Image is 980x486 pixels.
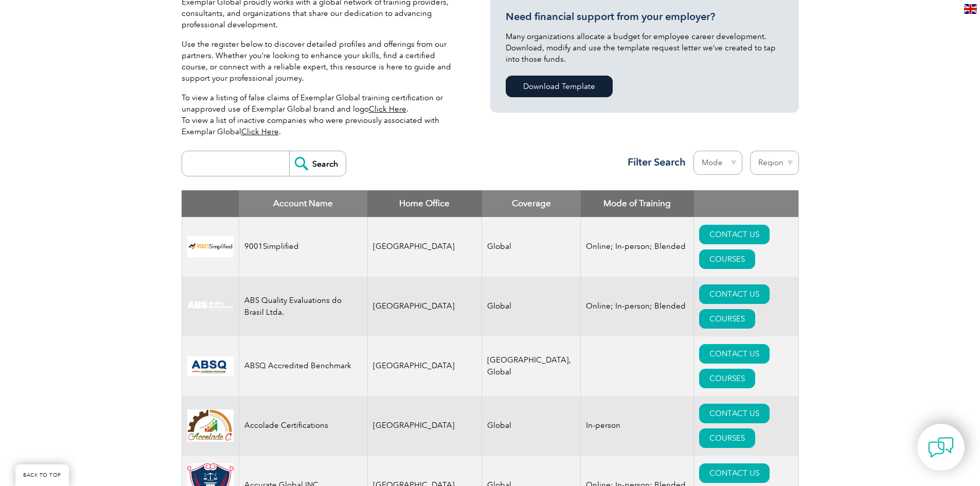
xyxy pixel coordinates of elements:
[367,336,482,396] td: [GEOGRAPHIC_DATA]
[699,249,755,269] a: COURSES
[182,39,459,84] p: Use the register below to discover detailed profiles and offerings from our partners. Whether you...
[367,396,482,456] td: [GEOGRAPHIC_DATA]
[15,464,69,486] a: BACK TO TOP
[241,127,279,136] a: Click Here
[964,4,977,14] img: en
[482,396,581,456] td: Global
[182,92,459,137] p: To view a listing of false claims of Exemplar Global training certification or unapproved use of ...
[367,217,482,277] td: [GEOGRAPHIC_DATA]
[482,190,581,217] th: Coverage: activate to sort column ascending
[928,435,954,460] img: contact-chat.png
[482,336,581,396] td: [GEOGRAPHIC_DATA], Global
[367,190,482,217] th: Home Office: activate to sort column ascending
[482,217,581,277] td: Global
[239,396,367,456] td: Accolade Certifications
[506,76,613,97] a: Download Template
[694,190,798,217] th: : activate to sort column ascending
[699,309,755,329] a: COURSES
[187,409,234,442] img: 1a94dd1a-69dd-eb11-bacb-002248159486-logo.jpg
[699,369,755,388] a: COURSES
[581,277,694,336] td: Online; In-person; Blended
[187,301,234,312] img: c92924ac-d9bc-ea11-a814-000d3a79823d-logo.jpg
[367,277,482,336] td: [GEOGRAPHIC_DATA]
[581,217,694,277] td: Online; In-person; Blended
[187,356,234,376] img: cc24547b-a6e0-e911-a812-000d3a795b83-logo.png
[506,10,783,23] h3: Need financial support from your employer?
[506,31,783,65] p: Many organizations allocate a budget for employee career development. Download, modify and use th...
[699,284,770,304] a: CONTACT US
[239,217,367,277] td: 9001Simplified
[581,396,694,456] td: In-person
[581,190,694,217] th: Mode of Training: activate to sort column ascending
[699,428,755,448] a: COURSES
[289,151,346,176] input: Search
[699,404,770,423] a: CONTACT US
[369,104,406,114] a: Click Here
[699,463,770,483] a: CONTACT US
[187,236,234,257] img: 37c9c059-616f-eb11-a812-002248153038-logo.png
[239,190,367,217] th: Account Name: activate to sort column descending
[239,277,367,336] td: ABS Quality Evaluations do Brasil Ltda.
[621,156,686,169] h3: Filter Search
[699,225,770,244] a: CONTACT US
[699,344,770,364] a: CONTACT US
[482,277,581,336] td: Global
[239,336,367,396] td: ABSQ Accredited Benchmark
